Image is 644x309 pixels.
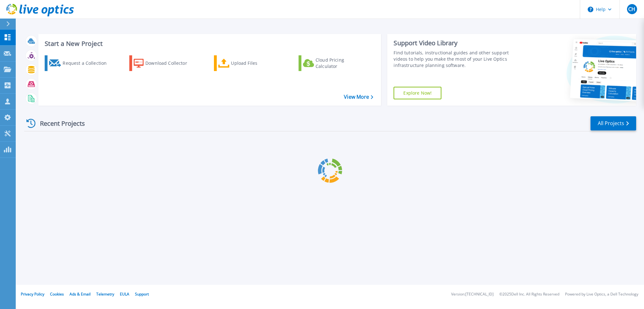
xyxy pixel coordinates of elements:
[451,292,494,296] li: Version: [TECHNICAL_ID]
[24,116,93,131] div: Recent Projects
[565,292,638,296] li: Powered by Live Optics, a Dell Technology
[120,291,129,297] a: EULA
[231,57,281,69] div: Upload Files
[50,291,64,297] a: Cookies
[63,57,113,69] div: Request a Collection
[628,7,635,12] span: CH
[214,55,284,71] a: Upload Files
[499,292,559,296] li: © 2025 Dell Inc. All Rights Reserved
[394,87,441,99] a: Explore Now!
[316,57,366,69] div: Cloud Pricing Calculator
[145,57,196,69] div: Download Collector
[299,55,369,71] a: Cloud Pricing Calculator
[591,116,636,130] a: All Projects
[344,94,373,100] a: View More
[394,50,521,69] div: Find tutorials, instructional guides and other support videos to help you make the most of your L...
[45,55,115,71] a: Request a Collection
[70,291,91,297] a: Ads & Email
[135,291,149,297] a: Support
[21,291,44,297] a: Privacy Policy
[129,55,199,71] a: Download Collector
[96,291,114,297] a: Telemetry
[394,39,521,47] div: Support Video Library
[45,40,373,47] h3: Start a New Project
